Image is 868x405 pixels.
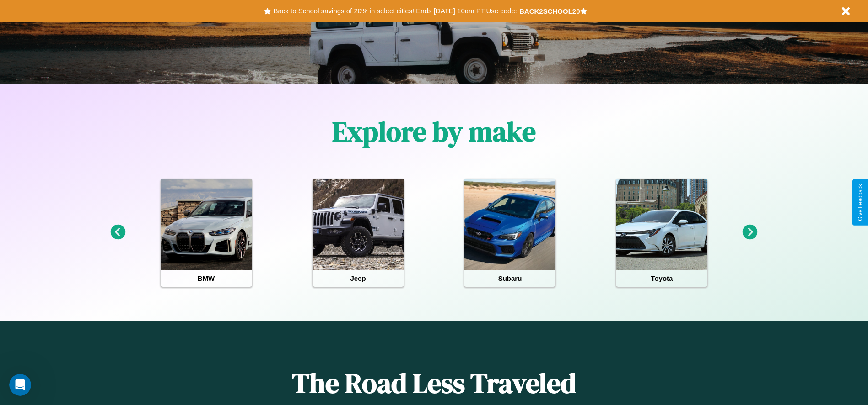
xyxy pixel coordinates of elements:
[332,113,536,150] h1: Explore by make
[271,5,519,17] button: Back to School savings of 20% in select cities! Ends [DATE] 10am PT.Use code:
[313,270,404,287] h4: Jeep
[173,364,694,402] h1: The Road Less Traveled
[519,7,580,15] b: BACK2SCHOOL20
[464,270,555,287] h4: Subaru
[161,270,252,287] h4: BMW
[9,374,31,396] iframe: Intercom live chat
[857,184,863,221] div: Give Feedback
[616,270,707,287] h4: Toyota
